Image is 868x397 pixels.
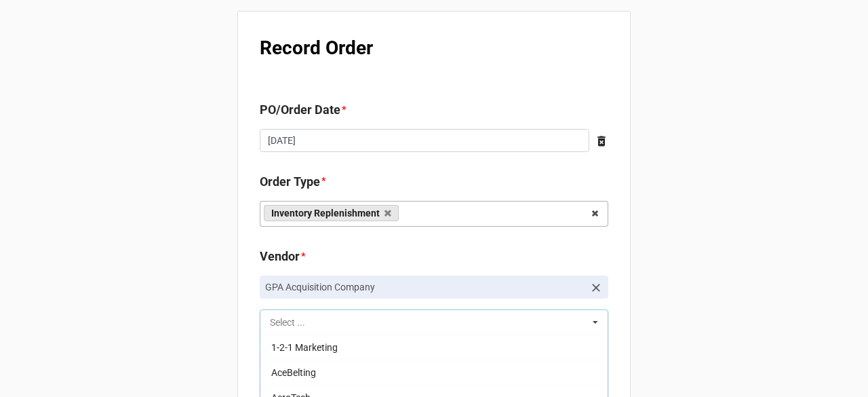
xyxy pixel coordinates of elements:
label: Order Type [260,172,320,191]
span: AceBelting [271,367,316,378]
a: Inventory Replenishment [264,205,399,221]
label: PO/Order Date [260,100,340,119]
p: GPA Acquisition Company [265,280,584,294]
input: Date [260,129,589,152]
label: Vendor [260,247,300,266]
b: Record Order [260,37,373,59]
span: 1-2-1 Marketing [271,342,338,353]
